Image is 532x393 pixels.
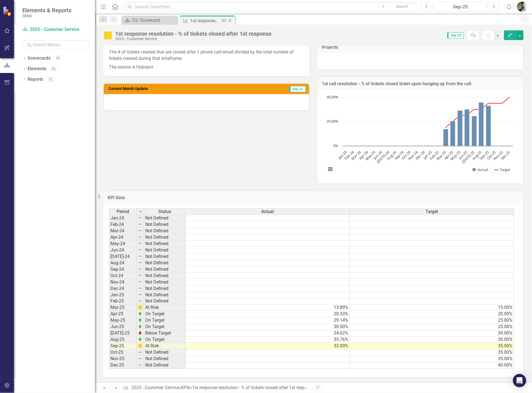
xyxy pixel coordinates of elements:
[144,292,186,298] td: Not Defined
[132,17,176,24] div: CS: Scorecard
[22,14,71,18] small: SENS
[500,167,511,172] text: Target
[434,2,487,12] button: Sep-25
[3,6,13,16] img: ClearPoint Strategy
[396,4,408,9] span: Search
[138,331,142,335] img: TnMDeAgwAPMxUmUi88jYAAAAAElFTkSuQmCC
[465,109,470,146] path: Jun-25, 30. Actual.
[144,324,186,330] td: On Target
[486,106,491,146] path: Sep-25, 33. Actual.
[144,273,186,279] td: Not Defined
[450,121,455,146] path: Apr-25, 20.53. Actual.
[109,49,304,63] p: The # of tickets created that are closed after 1 phone call/email divided by the total number of ...
[473,167,488,172] button: Show Actual
[327,165,334,173] button: View chart menu, Chart
[422,150,433,161] text: Jan-25
[513,374,526,387] div: Open Intercom Messenger
[138,228,142,233] img: 8DAGhfEEPCf229AAAAAElFTkSuQmCC
[138,363,142,367] img: 8DAGhfEEPCf229AAAAAElFTkSuQmCC
[471,150,483,161] text: Aug-25
[350,356,514,362] td: 35.00%
[138,241,142,246] img: 8DAGhfEEPCf229AAAAAElFTkSuQmCC
[350,311,514,318] td: 20.00%
[108,195,519,200] h3: KPI Data
[327,119,338,124] text: 20.00%
[28,66,46,72] a: Elements
[457,150,468,161] text: Jun-25
[109,253,137,260] td: [DATE]-24
[144,350,186,356] td: Not Defined
[414,149,426,161] text: Dec-24
[144,241,186,247] td: Not Defined
[109,292,137,298] td: Jan-25
[109,241,137,247] td: May-24
[186,343,350,350] td: 33.00%
[115,31,272,37] div: 1st response resolution - % of tickets closed after 1st response
[109,330,137,337] td: [DATE]-25
[186,311,350,318] td: 20.53%
[109,362,137,369] td: Dec-25
[393,149,405,161] text: Sep-24
[478,167,488,172] text: Actual
[472,116,477,146] path: Jul-25, 24.62. Actual.
[138,292,142,297] img: 8DAGhfEEPCf229AAAAAElFTkSuQmCC
[138,216,142,220] img: 8DAGhfEEPCf229AAAAAElFTkSuQmCC
[333,143,338,148] text: 0%
[144,247,186,253] td: Not Defined
[343,149,355,161] text: Feb-24
[109,63,304,70] p: The source is Hubspot
[181,385,190,390] a: KPIs
[350,343,514,350] td: 35.00%
[190,17,220,24] div: 1st response resolution - % of tickets closed after 1st response
[22,40,90,50] input: Search Below...
[350,350,514,356] td: 35.00%
[138,344,142,348] img: cBAA0RP0Y6D5n+AAAAAElFTkSuQmCC
[28,55,50,62] a: Scorecards
[461,150,476,164] text: [DATE]-25
[109,228,137,234] td: Mar-24
[358,149,369,161] text: Apr-24
[109,305,137,311] td: Mar-25
[517,2,527,12] img: Chad Molen
[144,266,186,273] td: Not Defined
[138,267,142,271] img: 8DAGhfEEPCf229AAAAAElFTkSuQmCC
[186,337,350,343] td: 35.76%
[109,279,137,285] td: Nov-24
[115,37,272,41] div: 2025 - Customer Service
[109,221,137,228] td: Feb-24
[49,67,58,71] div: 23
[138,222,142,226] img: 8DAGhfEEPCf229AAAAAElFTkSuQmCC
[138,254,142,258] img: 8DAGhfEEPCf229AAAAAElFTkSuQmCC
[138,350,142,355] img: 8DAGhfEEPCf229AAAAAElFTkSuQmCC
[138,312,142,316] img: zOikAAAAAElFTkSuQmCC
[138,248,142,252] img: 8DAGhfEEPCf229AAAAAElFTkSuQmCC
[109,298,137,305] td: Feb-25
[124,2,418,12] input: Search ClearPoint...
[372,149,383,161] text: Jun-24
[109,234,137,241] td: Apr-24
[138,357,142,361] img: 8DAGhfEEPCf229AAAAAElFTkSuQmCC
[350,330,514,337] td: 30.00%
[144,318,186,324] td: On Target
[479,102,484,146] path: Aug-25, 35.76. Actual.
[407,149,419,161] text: Nov-24
[350,362,514,369] td: 40.00%
[144,234,186,241] td: Not Defined
[138,324,142,329] img: zOikAAAAAElFTkSuQmCC
[337,149,348,160] text: Jan-24
[350,337,514,343] td: 30.00%
[350,305,514,311] td: 15.00%
[138,235,142,239] img: 8DAGhfEEPCf229AAAAAElFTkSuQmCC
[138,209,143,214] img: 8DAGhfEEPCf229AAAAAElFTkSuQmCC
[28,76,43,83] a: Reports
[186,324,350,330] td: 30.00%
[429,150,440,161] text: Feb-25
[478,150,490,161] text: Sep-25
[350,324,514,330] td: 25.00%
[144,228,186,234] td: Not Defined
[400,149,412,161] text: Oct-24
[109,356,137,362] td: Nov-25
[138,286,142,291] img: 8DAGhfEEPCf229AAAAAElFTkSuQmCC
[494,167,511,172] button: Show Target
[22,7,71,14] span: Elements & Reports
